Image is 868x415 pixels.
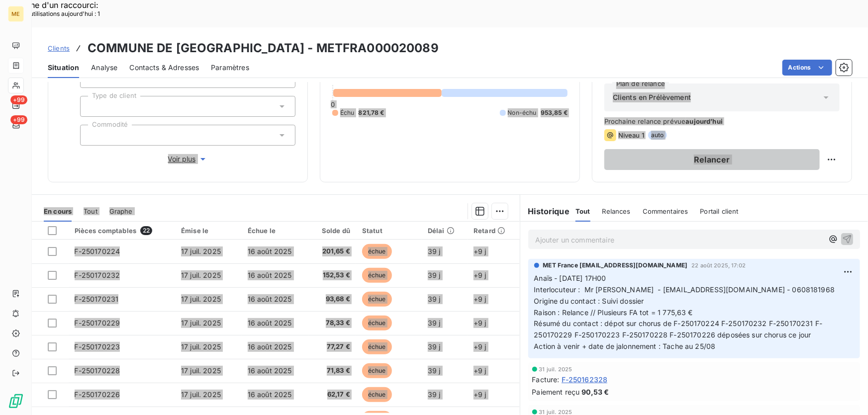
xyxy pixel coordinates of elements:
span: Situation [48,63,79,73]
span: Paiement reçu [532,387,580,397]
iframe: Intercom live chat [834,381,858,405]
span: F-250170231 [75,295,119,303]
div: Solde dû [314,227,350,235]
div: Délai [428,227,462,235]
span: F-250170228 [75,366,120,375]
span: Facture : [532,374,560,385]
span: 90,53 € [582,387,609,397]
span: échue [362,363,392,378]
span: 31 juil. 2025 [539,409,573,415]
span: Relances [602,207,631,215]
span: 201,65 € [314,247,350,256]
span: Prochaine relance prévue [604,117,840,125]
span: F-250162328 [562,374,608,385]
div: Échue le [248,227,302,235]
span: +99 [10,115,27,124]
span: 0 [331,100,335,108]
span: 77,27 € [314,342,350,352]
span: 39 j [428,342,441,351]
span: 78,33 € [314,318,350,328]
span: Interlocuteur : Mr [PERSON_NAME] - [EMAIL_ADDRESS][DOMAIN_NAME] - 0608181968 [534,285,835,294]
span: Contacts & Adresses [129,63,199,73]
span: F-250170226 [75,390,120,399]
span: 17 juil. 2025 [181,247,221,255]
span: 16 août 2025 [248,271,292,279]
span: Action à venir + date de jalonnement : Tache au 25/08 [534,342,716,350]
span: F-250170232 [75,271,120,279]
span: 31 juil. 2025 [539,366,573,372]
span: 39 j [428,319,441,327]
span: 39 j [428,247,441,255]
span: MET France [EMAIL_ADDRESS][DOMAIN_NAME] [543,261,688,270]
span: Tout [84,207,97,215]
span: Tout [576,207,590,215]
span: 93,68 € [314,294,350,304]
span: +9 j [474,247,486,255]
span: +9 j [474,342,486,351]
span: Origine du contact : Suivi dossier [534,297,644,305]
span: Paramètres [211,63,249,73]
span: échue [362,387,392,402]
span: Commentaires [643,207,688,215]
span: 17 juil. 2025 [181,295,221,303]
span: Portail client [700,207,739,215]
span: 71,83 € [314,366,350,376]
span: Non-échu [508,108,537,117]
span: 16 août 2025 [248,295,292,303]
h6: Historique [520,205,570,217]
input: Ajouter une valeur [89,102,96,111]
span: 16 août 2025 [248,390,292,399]
span: +9 j [474,390,486,399]
span: +99 [10,95,27,104]
input: Ajouter une valeur [89,131,96,140]
span: 62,17 € [314,390,350,400]
span: F-250170224 [75,247,120,255]
div: Émise le [181,227,236,235]
span: +9 j [474,366,486,375]
span: Résumé du contact : dépot sur chorus de F-250170224 F-250170232 F-250170231 F-250170229 F-2501702... [534,319,823,339]
span: 821,78 € [359,108,385,117]
span: F-250170229 [75,319,120,327]
span: 39 j [428,271,441,279]
button: Relancer [604,149,820,170]
a: +99 [8,117,23,133]
span: aujourd’hui [686,117,723,125]
span: +9 j [474,271,486,279]
span: +9 j [474,319,486,327]
div: Retard [474,227,513,235]
button: Actions [782,60,832,76]
span: 17 juil. 2025 [181,390,221,399]
span: échue [362,244,392,259]
span: 16 août 2025 [248,319,292,327]
span: En cours [44,207,72,215]
span: 16 août 2025 [248,247,292,255]
span: Anaïs - [DATE] 17H00 [534,274,606,282]
span: 22 août 2025, 17:02 [691,262,746,268]
span: 39 j [428,295,441,303]
div: Pièces comptables [75,226,170,235]
span: échue [362,292,392,307]
span: échue [362,316,392,331]
span: Clients [48,44,70,52]
span: Graphe [109,207,133,215]
span: Échu [340,108,355,117]
span: 39 j [428,390,441,399]
span: 39 j [428,366,441,375]
span: 16 août 2025 [248,366,292,375]
span: 22 [140,226,152,235]
span: Niveau 1 [618,131,644,139]
span: 17 juil. 2025 [181,366,221,375]
img: Logo LeanPay [8,393,24,409]
span: Clients en Prélèvement [613,92,691,102]
span: auto [648,131,667,140]
span: 16 août 2025 [248,342,292,351]
span: 17 juil. 2025 [181,271,221,279]
span: Analyse [91,63,117,73]
span: Voir plus [168,154,208,164]
h3: COMMUNE DE [GEOGRAPHIC_DATA] - METFRA000020089 [88,39,439,57]
span: Raison : Relance // Plusieurs FA tot = 1 775,63 € [534,308,693,317]
span: F-250170223 [75,342,120,351]
span: échue [362,268,392,283]
button: Voir plus [80,154,295,165]
span: 17 juil. 2025 [181,342,221,351]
